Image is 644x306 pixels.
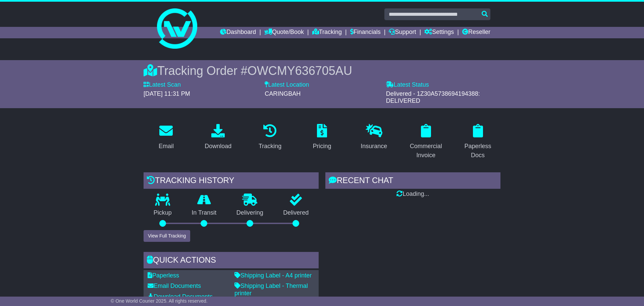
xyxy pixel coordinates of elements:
[386,81,429,89] label: Latest Status
[325,190,500,198] div: Loading...
[159,142,174,151] div: Email
[312,27,342,38] a: Tracking
[148,293,213,300] a: Download Documents
[144,63,500,78] div: Tracking Order #
[144,230,190,242] button: View Full Tracking
[144,172,319,190] div: Tracking history
[460,142,496,160] div: Paperless Docs
[325,172,500,190] div: RECENT CHAT
[254,122,286,153] a: Tracking
[144,90,190,97] span: [DATE] 11:31 PM
[313,142,331,151] div: Pricing
[265,90,301,97] span: CARINGBAH
[361,142,387,151] div: Insurance
[234,272,312,279] a: Shipping Label - A4 printer
[144,209,182,217] p: Pickup
[424,27,454,38] a: Settings
[408,142,444,160] div: Commercial Invoice
[205,142,231,151] div: Download
[389,27,416,38] a: Support
[273,209,319,217] p: Delivered
[154,122,178,153] a: Email
[144,252,319,270] div: Quick Actions
[148,282,201,289] a: Email Documents
[234,282,308,297] a: Shipping Label - Thermal printer
[200,122,236,153] a: Download
[403,122,448,162] a: Commercial Invoice
[259,142,281,151] div: Tracking
[148,272,179,279] a: Paperless
[111,298,208,304] span: © One World Courier 2025. All rights reserved.
[386,90,480,104] span: Delivered - 1Z30A5738694194388: DELIVERED
[265,81,309,89] label: Latest Location
[455,122,500,162] a: Paperless Docs
[350,27,381,38] a: Financials
[144,81,181,89] label: Latest Scan
[308,122,335,153] a: Pricing
[462,27,490,38] a: Reseller
[264,27,304,38] a: Quote/Book
[220,27,256,38] a: Dashboard
[226,209,273,217] p: Delivering
[248,64,352,78] span: OWCMY636705AU
[356,122,391,153] a: Insurance
[182,209,227,217] p: In Transit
